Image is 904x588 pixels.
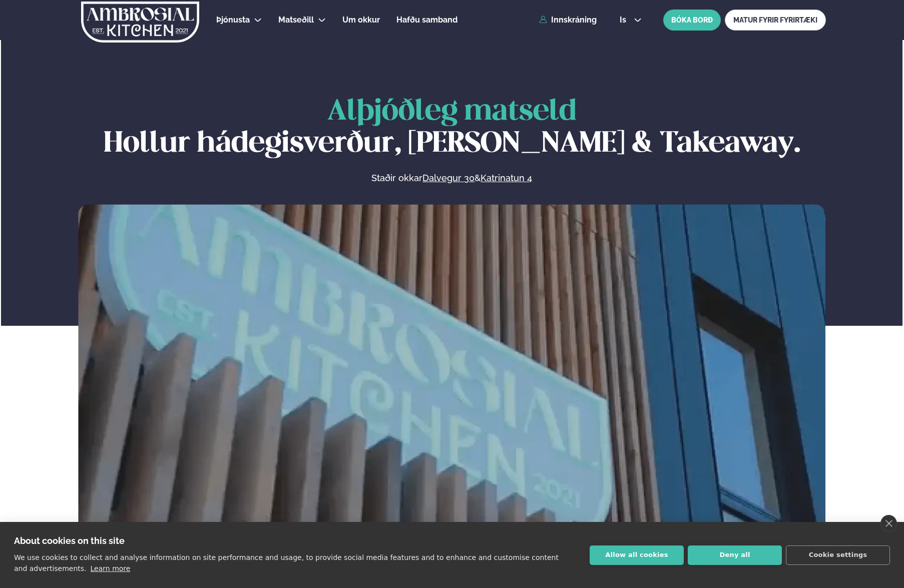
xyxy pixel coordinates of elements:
a: Um okkur [342,14,380,26]
span: is [620,16,629,24]
a: Hafðu samband [396,14,458,26]
p: Staðir okkar & [263,172,641,184]
button: Cookie settings [786,545,890,565]
a: close [880,515,897,532]
strong: About cookies on this site [14,535,125,546]
button: Allow all cookies [590,545,684,565]
a: Matseðill [278,14,314,26]
span: Um okkur [342,15,380,25]
button: is [612,16,649,24]
a: MATUR FYRIR FYRIRTÆKI [725,10,826,31]
span: Hafðu samband [396,15,458,25]
a: Innskráning [539,16,597,25]
a: Þjónusta [216,14,250,26]
h1: Hollur hádegisverður, [PERSON_NAME] & Takeaway. [78,96,825,160]
img: logo [81,2,200,43]
button: BÓKA BORÐ [663,10,721,31]
span: Alþjóðleg matseld [327,98,577,126]
span: Þjónusta [216,15,250,25]
a: Dalvegur 30 [422,172,475,184]
a: Learn more [91,564,131,572]
button: Deny all [688,545,782,565]
p: We use cookies to collect and analyse information on site performance and usage, to provide socia... [14,553,559,572]
span: Matseðill [278,15,314,25]
a: Katrinatun 4 [481,172,532,184]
